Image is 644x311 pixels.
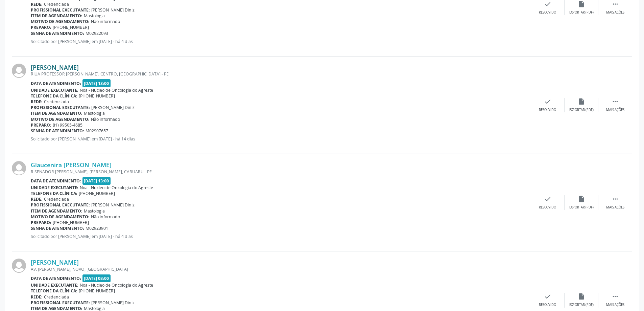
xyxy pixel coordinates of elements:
[31,13,82,19] b: Item de agendamento:
[31,196,43,202] b: Rede:
[91,214,120,220] span: Não informado
[612,293,619,300] i: 
[539,10,556,15] div: Resolvido
[84,208,105,214] span: Mastologia
[31,110,82,116] b: Item de agendamento:
[31,71,531,77] div: RIUA PROFESSOR [PERSON_NAME], CENTRO, [GEOGRAPHIC_DATA] - PE
[606,303,624,307] div: Mais ações
[31,128,84,134] b: Senha de atendimento:
[86,128,108,134] span: M02907657
[86,30,108,36] span: M02922093
[31,93,77,99] b: Telefone da clínica:
[44,99,69,105] span: Credenciada
[12,161,26,175] img: img
[31,122,51,128] b: Preparo:
[12,64,26,78] img: img
[82,274,111,282] span: [DATE] 08:00
[31,169,531,175] div: R.SENADOR [PERSON_NAME], [PERSON_NAME], CARUARU - PE
[31,81,81,86] b: Data de atendimento:
[544,195,551,203] i: check
[79,191,115,196] span: [PHONE_NUMBER]
[606,10,624,15] div: Mais ações
[31,214,90,220] b: Motivo de agendamento:
[44,294,69,300] span: Credenciada
[31,282,78,288] b: Unidade executante:
[91,116,120,122] span: Não informado
[31,266,531,272] div: AV. [PERSON_NAME], NOVO, [GEOGRAPHIC_DATA]
[31,105,90,110] b: Profissional executante:
[31,1,43,7] b: Rede:
[31,136,531,142] p: Solicitado por [PERSON_NAME] em [DATE] - há 14 dias
[569,205,594,210] div: Exportar (PDF)
[31,178,81,184] b: Data de atendimento:
[91,19,120,24] span: Não informado
[544,0,551,8] i: check
[539,108,556,112] div: Resolvido
[569,108,594,112] div: Exportar (PDF)
[612,195,619,203] i: 
[578,98,585,105] i: insert_drive_file
[31,7,90,13] b: Profissional executante:
[80,87,153,93] span: Noa - Nucleo de Oncologia do Agreste
[31,185,78,191] b: Unidade executante:
[31,161,112,169] a: Glaucenira [PERSON_NAME]
[53,24,89,30] span: [PHONE_NUMBER]
[91,7,135,13] span: [PERSON_NAME] Diniz
[578,195,585,203] i: insert_drive_file
[31,64,79,71] a: [PERSON_NAME]
[31,30,84,36] b: Senha de atendimento:
[31,208,82,214] b: Item de agendamento:
[84,13,105,19] span: Mastologia
[91,105,135,110] span: [PERSON_NAME] Diniz
[82,177,111,185] span: [DATE] 13:00
[79,288,115,294] span: [PHONE_NUMBER]
[612,0,619,8] i: 
[91,300,135,306] span: [PERSON_NAME] Diniz
[31,220,51,225] b: Preparo:
[80,185,153,191] span: Noa - Nucleo de Oncologia do Agreste
[80,282,153,288] span: Noa - Nucleo de Oncologia do Agreste
[31,87,78,93] b: Unidade executante:
[578,0,585,8] i: insert_drive_file
[31,24,51,30] b: Preparo:
[31,288,77,294] b: Telefone da clínica:
[31,259,79,266] a: [PERSON_NAME]
[544,98,551,105] i: check
[612,98,619,105] i: 
[569,303,594,307] div: Exportar (PDF)
[539,303,556,307] div: Resolvido
[569,10,594,15] div: Exportar (PDF)
[53,220,89,225] span: [PHONE_NUMBER]
[44,1,69,7] span: Credenciada
[31,202,90,208] b: Profissional executante:
[44,196,69,202] span: Credenciada
[31,39,531,44] p: Solicitado por [PERSON_NAME] em [DATE] - há 4 dias
[544,293,551,300] i: check
[31,116,90,122] b: Motivo de agendamento:
[31,275,81,281] b: Data de atendimento:
[578,293,585,300] i: insert_drive_file
[82,79,111,87] span: [DATE] 13:00
[53,122,82,128] span: 81) 99505-4685
[91,202,135,208] span: [PERSON_NAME] Diniz
[31,191,77,196] b: Telefone da clínica:
[31,225,84,231] b: Senha de atendimento:
[539,205,556,210] div: Resolvido
[31,19,90,24] b: Motivo de agendamento:
[86,225,108,231] span: M02923901
[31,99,43,105] b: Rede:
[79,93,115,99] span: [PHONE_NUMBER]
[606,205,624,210] div: Mais ações
[12,259,26,273] img: img
[606,108,624,112] div: Mais ações
[31,294,43,300] b: Rede:
[84,110,105,116] span: Mastologia
[31,300,90,306] b: Profissional executante:
[31,234,531,239] p: Solicitado por [PERSON_NAME] em [DATE] - há 4 dias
